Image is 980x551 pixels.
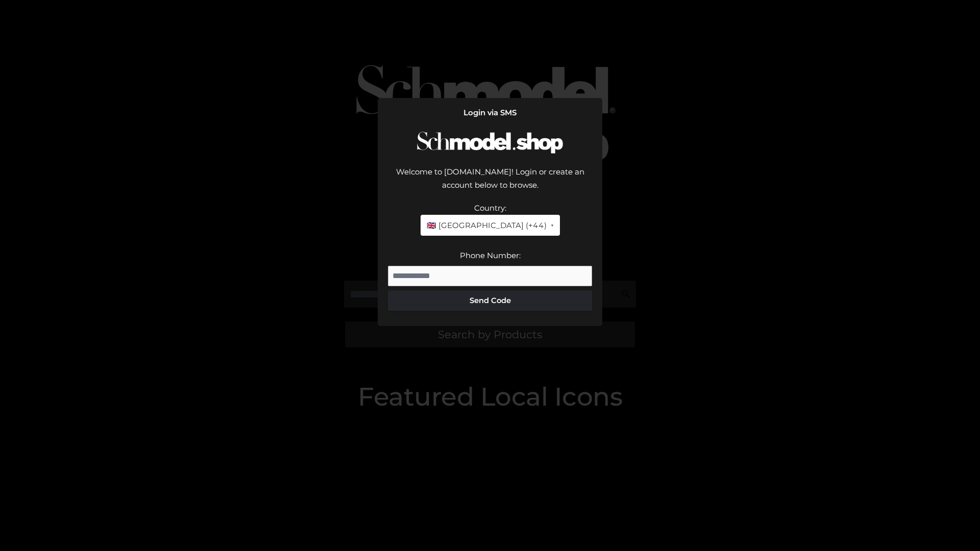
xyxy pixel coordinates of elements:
[388,108,592,117] h2: Login via SMS
[474,203,506,213] label: Country:
[388,165,592,202] div: Welcome to [DOMAIN_NAME]! Login or create an account below to browse.
[460,251,521,260] label: Phone Number:
[388,290,592,311] button: Send Code
[427,219,547,232] span: 🇬🇧 [GEOGRAPHIC_DATA] (+44)
[413,122,567,163] img: Schmodel Logo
